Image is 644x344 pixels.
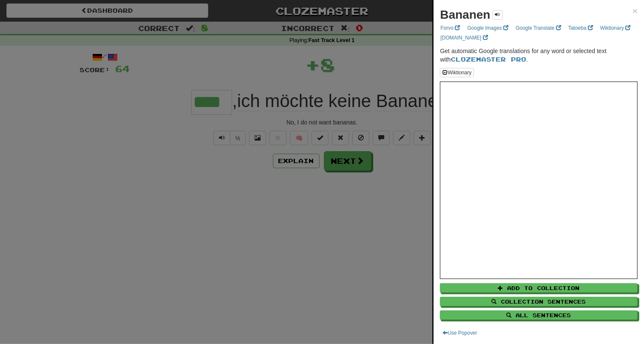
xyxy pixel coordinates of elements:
button: Wiktionary [440,68,474,77]
button: Use Popover [440,328,479,338]
a: Clozemaster Pro [451,56,526,63]
button: Add to Collection [440,283,638,293]
button: Collection Sentences [440,297,638,306]
a: Forvo [438,23,462,33]
a: [DOMAIN_NAME] [438,33,490,42]
a: Wiktionary [598,23,633,33]
a: Google Translate [513,23,564,33]
strong: Bananen [440,8,490,21]
button: All Sentences [440,310,638,320]
a: Tatoeba [566,23,596,33]
p: Get automatic Google translations for any word or selected text with . [440,47,638,64]
button: Close [633,6,638,15]
span: × [633,6,638,16]
a: Google Images [465,23,511,33]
